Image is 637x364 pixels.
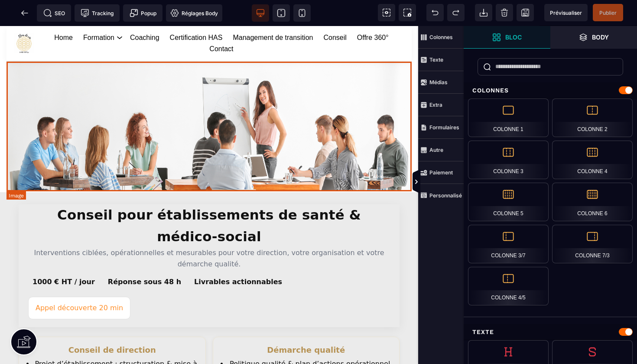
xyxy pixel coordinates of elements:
span: Réglages Body [170,9,218,17]
span: Tracking [81,9,114,17]
div: Colonne 5 [468,183,549,221]
span: Favicon [166,4,222,22]
span: Voir les composants [378,4,395,21]
span: Médias [418,71,464,94]
a: Contact [209,17,233,29]
span: Enregistrer [517,4,534,21]
div: Colonne 1 [468,98,549,137]
img: Conseil établissement santé [6,35,412,164]
div: Colonne 3/7 [468,225,549,263]
span: 1000 € HT / jour [28,248,99,264]
div: Colonnes [464,82,637,98]
span: Voir bureau [252,4,269,22]
span: Ouvrir les blocs [464,26,550,49]
strong: Extra [429,102,442,108]
span: Formulaires [418,116,464,139]
a: Home [54,6,73,17]
span: Nettoyage [496,4,513,21]
strong: Bloc [505,34,522,40]
span: Retour [16,4,33,22]
h1: Conseil pour établissements de santé & médico-social [28,178,390,221]
span: Métadata SEO [37,4,71,22]
div: Colonne 3 [468,141,549,179]
span: Défaire [426,4,444,21]
h3: Conseil de direction [26,318,198,331]
div: Colonne 7/3 [552,225,633,263]
a: Formation [83,6,114,17]
div: Colonne 2 [552,98,633,137]
span: Extra [418,94,464,116]
strong: Formulaires [429,124,459,131]
span: Voir mobile [293,4,311,22]
img: https://fleurdeviecoachingsante.fr [14,7,34,28]
span: Réponse sous 48 h [104,248,185,264]
a: Coaching [130,6,159,17]
span: Importer [475,4,492,21]
span: Autre [418,139,464,161]
span: Rétablir [447,4,465,21]
span: Code de suivi [75,4,120,22]
li: Projet d’établissement : structuration & mise à jour [34,332,198,354]
span: Capture d'écran [399,4,416,21]
span: Ouvrir les calques [550,26,637,49]
span: Texte [418,49,464,71]
strong: Paiement [429,169,453,176]
span: SEO [43,9,65,17]
div: Colonne 4 [552,141,633,179]
strong: Texte [429,56,443,63]
span: Prévisualiser [550,10,582,16]
span: Aperçu [544,4,588,21]
span: Enregistrer le contenu [593,4,623,21]
a: Management de transition [233,6,313,17]
span: Créer une alerte modale [123,4,162,22]
li: Politique qualité & plan d’actions opérationnel [228,332,393,344]
div: Texte [464,324,637,340]
h3: Démarche qualité [220,318,393,331]
span: Personnalisé [418,184,464,207]
span: Voir tablette [273,4,290,22]
strong: Autre [429,147,443,153]
span: Livrables actionnables [190,248,286,264]
strong: Personnalisé [429,192,462,199]
span: Paiement [418,161,464,184]
strong: Colonnes [429,34,453,40]
span: Colonnes [418,26,464,49]
strong: Body [592,34,609,40]
p: Interventions ciblées, opérationnelles et mesurables pour votre direction, votre organisation et ... [28,221,390,243]
span: Publier [599,10,617,16]
strong: Médias [429,79,448,85]
div: Colonne 6 [552,183,633,221]
span: Popup [130,9,156,17]
a: Certification HAS [170,6,223,17]
a: Conseil [323,6,346,17]
a: Offre 360° [357,6,389,17]
span: Afficher les vues [464,169,472,195]
a: Planifier un appel découverte de 20 minutes (nouvel onglet) [28,271,130,293]
div: Colonne 4/5 [468,267,549,305]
